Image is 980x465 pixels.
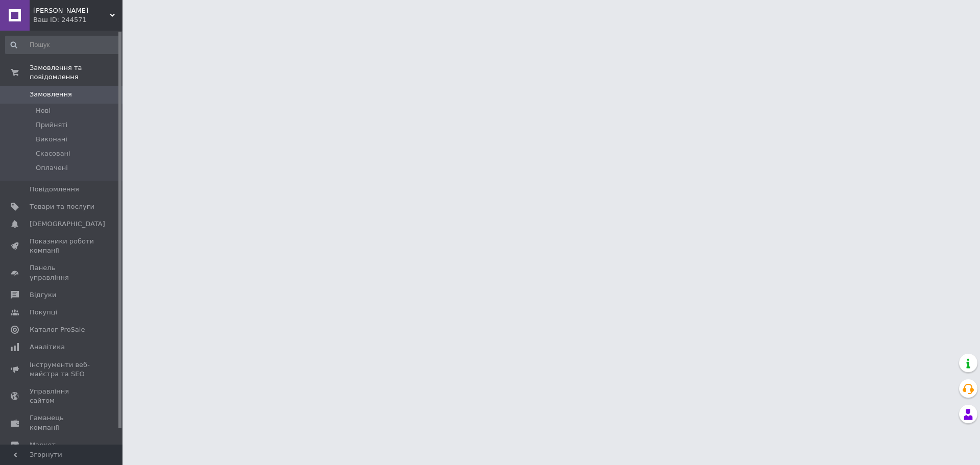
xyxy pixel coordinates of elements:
span: Повідомлення [30,185,79,194]
span: Замовлення та повідомлення [30,63,122,82]
span: Товари та послуги [30,202,94,211]
span: Каталог ProSale [30,325,85,334]
span: Інструменти веб-майстра та SEO [30,360,94,379]
span: Показники роботи компанії [30,237,94,255]
span: Виконані [36,135,67,144]
input: Пошук [5,36,120,54]
span: Управління сайтом [30,387,94,405]
span: Аналітика [30,342,65,352]
div: Ваш ID: 244571 [33,15,122,25]
span: Панель управління [30,263,94,282]
span: Оплачені [36,163,68,173]
span: Прийняті [36,120,67,130]
span: Маркет [30,440,56,450]
span: Покупці [30,308,57,317]
span: Скасовані [36,149,70,158]
span: Гаманець компанії [30,413,94,432]
span: Нові [36,106,51,115]
span: [DEMOGRAPHIC_DATA] [30,219,105,229]
span: Відгуки [30,290,56,300]
span: Замовлення [30,90,72,99]
span: Рибачок TANU [33,6,110,15]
